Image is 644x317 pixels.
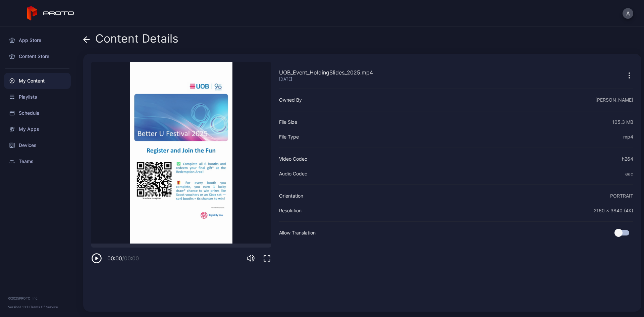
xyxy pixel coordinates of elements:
div: [PERSON_NAME] [595,96,633,104]
span: / 00:00 [122,255,139,262]
a: My Apps [4,121,71,137]
div: Audio Codec [279,170,307,178]
span: Version 1.13.1 • [8,305,30,309]
a: Schedule [4,105,71,121]
div: Resolution [279,207,302,215]
div: 00:00 [107,254,139,262]
div: h264 [622,155,633,163]
a: App Store [4,32,71,48]
a: Terms Of Service [30,305,58,309]
div: UOB_Event_HoldingSlides_2025.mp4 [279,68,373,76]
a: Devices [4,137,71,153]
div: File Type [279,133,299,141]
a: My Content [4,73,71,89]
button: A [623,8,633,19]
div: Content Details [83,32,178,48]
div: PORTRAIT [610,192,633,200]
a: Playlists [4,89,71,105]
div: © 2025 PROTO, Inc. [8,296,67,301]
div: mp4 [623,133,633,141]
div: Video Codec [279,155,307,163]
div: 2160 x 3840 (4K) [594,207,633,215]
a: Teams [4,153,71,169]
div: aac [625,170,633,178]
div: 105.3 MB [612,118,633,126]
div: [DATE] [279,76,373,82]
video: Sorry, your browser doesn‘t support embedded videos [91,62,271,244]
div: Allow Translation [279,229,316,237]
div: Orientation [279,192,303,200]
a: Content Store [4,48,71,64]
div: File Size [279,118,297,126]
div: Owned By [279,96,302,104]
